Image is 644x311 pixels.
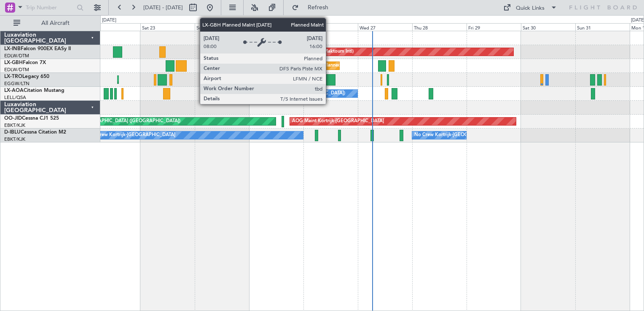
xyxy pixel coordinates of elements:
div: AOG Maint Kortrijk-[GEOGRAPHIC_DATA] [292,115,384,128]
div: Sat 30 [521,23,575,31]
span: D-IBLU [4,130,21,135]
div: Planned Maint [GEOGRAPHIC_DATA] ([GEOGRAPHIC_DATA]) [48,115,180,128]
a: EDLW/DTM [4,67,29,73]
div: Unplanned Maint [GEOGRAPHIC_DATA] (Al Maktoum Intl) [229,46,354,58]
span: Refresh [301,5,336,11]
div: Wed 27 [358,23,412,31]
a: LX-TROLegacy 650 [4,74,49,79]
input: Trip Number [26,1,74,14]
div: [DATE] [102,17,116,24]
div: Fri 22 [86,23,140,31]
span: LX-GBH [4,60,23,65]
div: Thu 28 [412,23,467,31]
a: EGGW/LTN [4,80,30,87]
div: No Crew Barcelona ([GEOGRAPHIC_DATA]) [251,87,345,100]
span: [DATE] - [DATE] [143,4,183,11]
a: LX-GBHFalcon 7X [4,60,46,65]
div: Quick Links [516,4,545,13]
a: EBKT/KJK [4,136,25,142]
span: OO-JID [4,116,22,121]
button: Quick Links [499,1,561,14]
span: All Aircraft [22,20,89,26]
div: Sun 31 [575,23,630,31]
div: Sun 24 [195,23,249,31]
a: LX-INBFalcon 900EX EASy II [4,46,71,51]
a: D-IBLUCessna Citation M2 [4,130,66,135]
a: EBKT/KJK [4,122,25,129]
div: Sat 23 [140,23,195,31]
span: LX-AOA [4,88,24,93]
a: LELL/QSA [4,94,26,101]
div: Planned Maint Nice ([GEOGRAPHIC_DATA]) [324,59,418,72]
button: All Aircraft [9,16,91,30]
span: LX-TRO [4,74,22,79]
div: Tue 26 [303,23,358,31]
span: LX-INB [4,46,21,51]
button: Refresh [288,1,338,14]
a: LX-AOACitation Mustang [4,88,64,93]
div: No Crew Kortrijk-[GEOGRAPHIC_DATA] [414,129,501,142]
div: No Crew Kortrijk-[GEOGRAPHIC_DATA] [89,129,175,142]
div: Fri 29 [467,23,521,31]
a: OO-JIDCessna CJ1 525 [4,116,59,121]
div: Mon 25 [249,23,303,31]
a: EDLW/DTM [4,53,29,59]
